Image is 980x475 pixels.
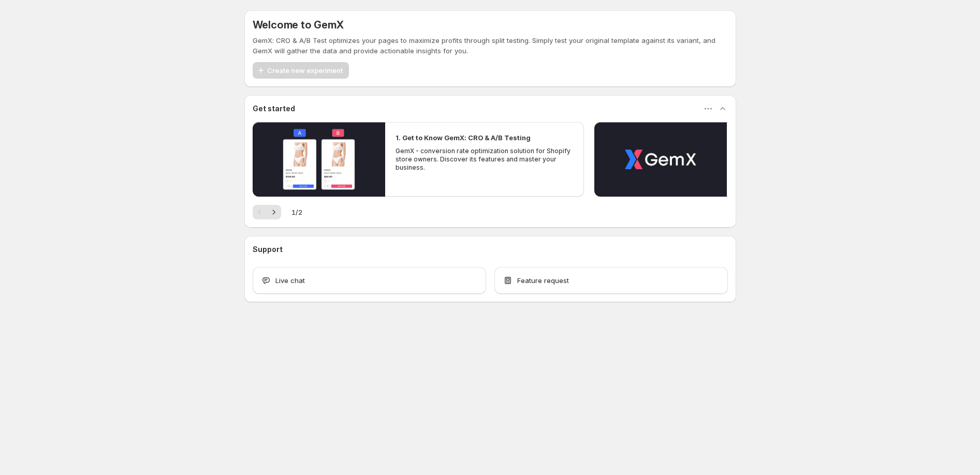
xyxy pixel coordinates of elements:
[291,207,302,217] span: 1 / 2
[275,275,305,286] span: Live chat
[517,275,569,286] span: Feature request
[267,205,281,219] button: Next
[396,147,574,172] p: GemX - conversion rate optimization solution for Shopify store owners. Discover its features and ...
[594,122,727,197] button: Play video
[253,35,728,56] p: GemX: CRO & A/B Test optimizes your pages to maximize profits through split testing. Simply test ...
[253,205,281,219] nav: Pagination
[253,103,295,114] h3: Get started
[396,132,531,143] h2: 1. Get to Know GemX: CRO & A/B Testing
[253,19,344,31] h5: Welcome to GemX
[253,122,385,197] button: Play video
[253,244,283,255] h3: Support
